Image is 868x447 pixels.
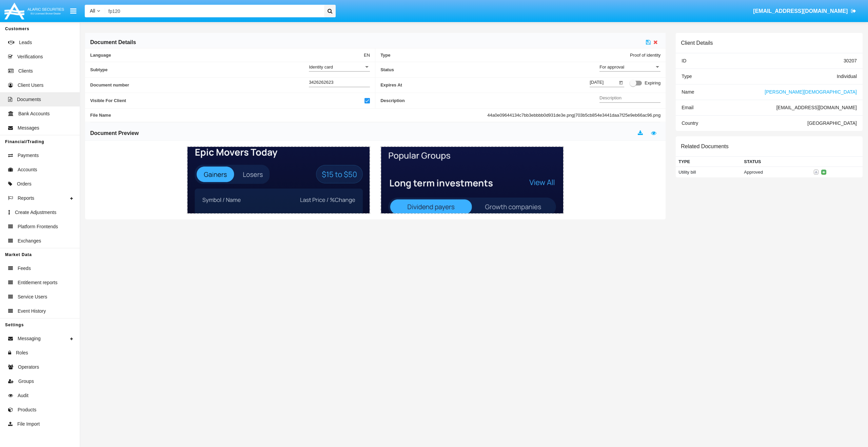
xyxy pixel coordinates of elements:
span: Messaging [18,335,41,342]
span: Verifications [17,53,43,60]
span: Entitlement reports [18,279,58,286]
span: Visible For Client [90,97,364,104]
a: All [85,7,105,15]
span: Expiring [645,79,660,87]
span: File Name [90,113,487,118]
span: Audit [18,392,28,399]
span: Operators [18,364,39,371]
input: Search [105,5,322,17]
span: Documents [17,96,41,103]
span: Status [380,62,599,77]
a: [EMAIL_ADDRESS][DOMAIN_NAME] [750,2,860,21]
span: Client Users [18,82,43,89]
span: Type [682,74,692,79]
span: Expires At [380,78,557,93]
span: Messages [18,124,39,132]
span: [EMAIL_ADDRESS][DOMAIN_NAME] [753,8,848,14]
td: Approved [741,167,811,178]
span: Identity card [309,64,333,70]
h6: Document Preview [90,130,139,137]
span: Event History [18,308,46,315]
span: Clients [18,67,33,75]
span: Feeds [18,265,31,272]
span: Bank Accounts [18,110,50,117]
th: Status [741,157,811,167]
span: Subtype [90,62,309,77]
span: Proof of identity [630,53,660,58]
span: [GEOGRAPHIC_DATA] [807,120,857,126]
h6: Client Details [681,40,713,46]
span: File Import [17,421,40,428]
span: Service Users [18,293,47,300]
span: Accounts [18,166,37,173]
th: Type [676,157,741,167]
span: For approval [599,64,624,70]
span: Description [380,93,599,108]
span: ID [682,58,686,63]
img: Logo image [3,1,65,21]
span: 44a0e09644134c7bb3ebbbb0d931de3e.png|703b5cb854e3441daa7f25e9eb66ac96.png [487,113,660,118]
span: Individual [837,74,857,79]
span: Reports [18,195,34,202]
td: Utility bill [676,167,741,178]
span: Document number [90,82,309,88]
span: Payments [18,152,39,159]
span: Roles [16,349,28,356]
span: 30207 [844,58,857,63]
span: Platform Frontends [18,223,58,230]
span: [PERSON_NAME][DEMOGRAPHIC_DATA] [765,89,857,95]
span: Type [380,53,630,58]
span: [EMAIL_ADDRESS][DOMAIN_NAME] [776,105,857,110]
span: Orders [17,180,32,188]
span: Groups [18,378,34,385]
span: Leads [19,39,32,46]
span: All [90,8,95,14]
span: Name [682,89,694,95]
span: Exchanges [18,237,41,245]
button: Open calendar [618,79,625,85]
span: Create Adjustments [15,209,56,216]
span: Language [90,53,364,58]
span: Products [18,406,36,413]
h6: Related Documents [681,143,729,150]
span: Email [682,105,693,110]
h6: Document Details [90,39,136,46]
span: EN [364,53,370,58]
span: Country [682,120,698,126]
